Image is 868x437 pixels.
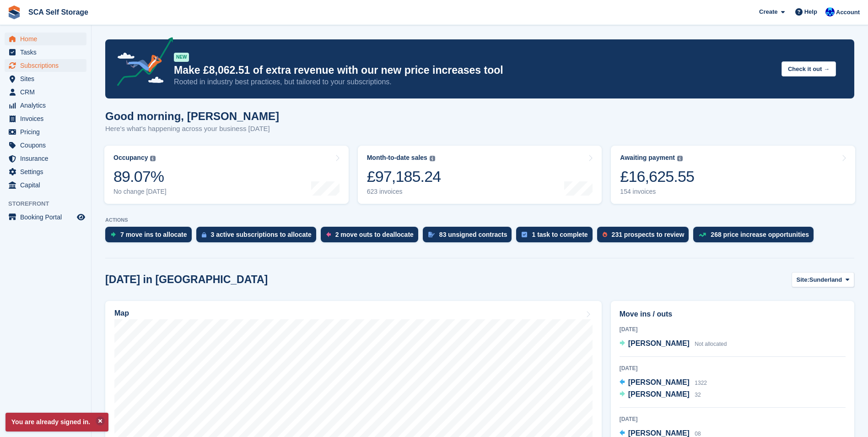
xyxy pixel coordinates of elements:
button: Site: Sunderland [792,272,854,287]
div: £16,625.55 [620,167,694,186]
span: Analytics [20,99,75,112]
span: Pricing [20,126,75,138]
p: Here's what's happening across your business [DATE] [105,124,279,134]
span: Storefront [8,199,91,208]
a: menu [5,99,86,112]
div: No change [DATE] [113,188,167,196]
span: Help [804,7,817,16]
p: ACTIONS [105,217,854,223]
span: Settings [20,165,75,178]
span: Tasks [20,46,75,59]
a: menu [5,165,86,178]
img: icon-info-grey-7440780725fd019a000dd9b08b2336e03edf1995a4989e88bcd33f0948082b44.svg [430,156,435,161]
span: 1322 [695,380,707,386]
div: [DATE] [620,364,846,372]
span: Subscriptions [20,59,75,72]
span: [PERSON_NAME] [628,390,690,398]
a: menu [5,112,86,125]
div: 7 move ins to allocate [120,231,187,238]
img: price_increase_opportunities-93ffe204e8149a01c8c9dc8f82e8f89637d9d84a8eef4429ea346261dce0b2c0.svg [699,233,706,237]
a: menu [5,211,86,224]
a: [PERSON_NAME] 1322 [620,377,707,389]
a: Occupancy 89.07% No change [DATE] [104,146,349,204]
a: [PERSON_NAME] 32 [620,389,701,401]
a: 2 move outs to deallocate [321,227,423,247]
a: SCA Self Storage [25,5,92,20]
a: menu [5,46,86,59]
a: menu [5,33,86,45]
h1: Good morning, [PERSON_NAME] [105,110,279,122]
a: 231 prospects to review [597,227,694,247]
span: CRM [20,86,75,98]
a: 1 task to complete [516,227,597,247]
a: menu [5,59,86,72]
a: 3 active subscriptions to allocate [196,227,321,247]
div: 623 invoices [367,188,441,196]
a: menu [5,139,86,152]
button: Check it out → [782,61,836,76]
img: move_outs_to_deallocate_icon-f764333ba52eb49d3ac5e1228854f67142a1ed5810a6f6cc68b1a99e826820c5.svg [326,232,331,237]
span: [PERSON_NAME] [628,378,690,386]
a: menu [5,152,86,165]
span: 32 [695,392,701,398]
div: Month-to-date sales [367,154,427,162]
div: 1 task to complete [532,231,588,238]
p: Rooted in industry best practices, but tailored to your subscriptions. [174,77,774,87]
img: price-adjustments-announcement-icon-8257ccfd72463d97f412b2fc003d46551f7dbcb40ab6d574587a9cd5c0d94... [109,37,173,89]
div: 3 active subscriptions to allocate [211,231,312,238]
span: Not allocated [695,341,727,347]
div: Occupancy [113,154,148,162]
div: 2 move outs to deallocate [335,231,414,238]
span: Insurance [20,152,75,165]
a: menu [5,179,86,191]
div: 231 prospects to review [612,231,685,238]
p: Make £8,062.51 of extra revenue with our new price increases tool [174,64,774,77]
a: Month-to-date sales £97,185.24 623 invoices [358,146,602,204]
span: Site: [797,275,809,284]
span: Coupons [20,139,75,152]
a: Awaiting payment £16,625.55 154 invoices [611,146,855,204]
a: 268 price increase opportunities [693,227,818,247]
span: Capital [20,179,75,191]
a: menu [5,126,86,138]
img: icon-info-grey-7440780725fd019a000dd9b08b2336e03edf1995a4989e88bcd33f0948082b44.svg [150,156,156,161]
div: [DATE] [620,415,846,423]
span: Sites [20,72,75,85]
p: You are already signed in. [5,413,108,432]
div: Awaiting payment [620,154,675,162]
span: Account [836,8,860,17]
h2: Move ins / outs [620,309,846,320]
a: menu [5,86,86,98]
a: Preview store [75,212,86,223]
span: [PERSON_NAME] [628,339,690,347]
span: 08 [695,431,701,437]
img: icon-info-grey-7440780725fd019a000dd9b08b2336e03edf1995a4989e88bcd33f0948082b44.svg [677,156,683,161]
img: Kelly Neesham [825,7,835,16]
span: Create [759,7,777,16]
div: 154 invoices [620,188,694,196]
div: 89.07% [113,167,167,186]
h2: Map [114,309,129,317]
div: £97,185.24 [367,167,441,186]
div: 83 unsigned contracts [439,231,507,238]
img: active_subscription_to_allocate_icon-d502201f5373d7db506a760aba3b589e785aa758c864c3986d89f69b8ff3... [202,232,206,238]
img: contract_signature_icon-13c848040528278c33f63329250d36e43548de30e8caae1d1a13099fd9432cc5.svg [428,232,435,237]
span: [PERSON_NAME] [628,429,690,437]
a: 83 unsigned contracts [423,227,517,247]
h2: [DATE] in [GEOGRAPHIC_DATA] [105,273,268,286]
img: stora-icon-8386f47178a22dfd0bd8f6a31ec36ba5ce8667c1dd55bd0f319d3a0aa187defe.svg [7,5,21,19]
span: Sunderland [809,275,842,284]
img: task-75834270c22a3079a89374b754ae025e5fb1db73e45f91037f5363f120a921f8.svg [522,232,527,237]
img: move_ins_to_allocate_icon-fdf77a2bb77ea45bf5b3d319d69a93e2d87916cf1d5bf7949dd705db3b84f3ca.svg [111,232,116,237]
div: [DATE] [620,325,846,333]
a: menu [5,72,86,85]
span: Booking Portal [20,211,75,224]
a: 7 move ins to allocate [105,227,196,247]
span: Invoices [20,112,75,125]
a: [PERSON_NAME] Not allocated [620,338,727,350]
div: NEW [174,53,189,62]
div: 268 price increase opportunities [711,231,809,238]
img: prospect-51fa495bee0391a8d652442698ab0144808aea92771e9ea1ae160a38d050c398.svg [603,232,607,237]
span: Home [20,33,75,45]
